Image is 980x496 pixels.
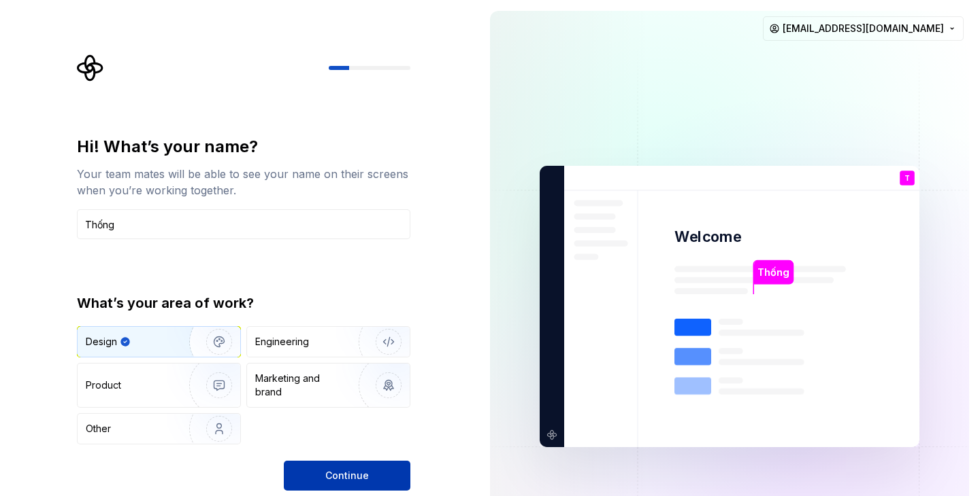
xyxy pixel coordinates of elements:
button: [EMAIL_ADDRESS][DOMAIN_NAME] [763,16,964,41]
div: Other [86,422,111,436]
button: Continue [284,461,410,491]
div: Hi! What’s your name? [77,136,410,158]
input: Han Solo [77,209,410,239]
div: Marketing and brand [255,372,347,399]
svg: Supernova Logo [77,54,104,82]
div: Your team mates will be able to see your name on their screens when you’re working together. [77,166,410,198]
div: What’s your area of work? [77,294,410,313]
p: Thống [757,265,789,280]
span: Continue [325,469,369,482]
p: Welcome [674,227,741,247]
p: T [904,175,910,182]
div: Design [86,335,117,349]
span: [EMAIL_ADDRESS][DOMAIN_NAME] [783,22,944,35]
div: Product [86,378,121,392]
div: Engineering [255,335,309,349]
